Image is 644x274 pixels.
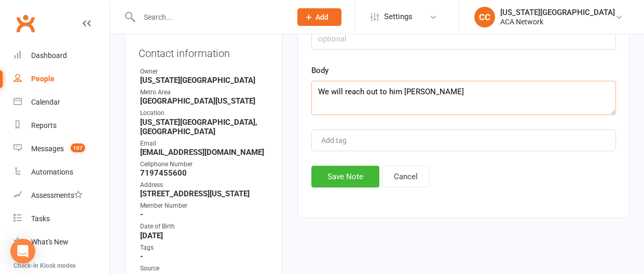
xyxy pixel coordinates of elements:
[13,91,109,114] a: Calendar
[10,239,35,264] div: Open Intercom Messenger
[140,180,268,190] div: Address
[140,231,268,240] strong: [DATE]
[31,168,73,176] div: Automations
[311,81,616,115] textarea: We will reach out to him [PERSON_NAME]
[13,207,109,230] a: Tasks
[384,5,413,28] span: Settings
[31,191,83,199] div: Assessments
[140,67,268,77] div: Owner
[474,7,495,27] div: CC
[13,161,109,184] a: Automations
[13,137,109,161] a: Messages 107
[297,8,341,26] button: Add
[140,76,268,85] strong: [US_STATE][GEOGRAPHIC_DATA]
[140,108,268,118] div: Location
[316,13,328,21] span: Add
[382,166,430,188] button: Cancel
[136,10,284,24] input: Search...
[140,168,268,178] strong: 7197455600
[320,134,357,147] input: Add tag
[140,243,268,253] div: Tags
[31,121,57,129] div: Reports
[31,214,50,223] div: Tasks
[311,64,328,77] label: Body
[31,75,54,83] div: People
[31,145,64,153] div: Messages
[31,51,67,60] div: Dashboard
[13,44,109,67] a: Dashboard
[500,8,615,17] div: [US_STATE][GEOGRAPHIC_DATA]
[140,201,268,211] div: Member Number
[140,139,268,149] div: Email
[140,148,268,157] strong: [EMAIL_ADDRESS][DOMAIN_NAME]
[311,28,616,50] input: optional
[140,210,268,219] strong: -
[140,264,268,273] div: Source
[13,230,109,254] a: What's New
[140,118,268,136] strong: [US_STATE][GEOGRAPHIC_DATA], [GEOGRAPHIC_DATA]
[31,238,68,246] div: What's New
[311,166,379,188] button: Save Note
[140,88,268,97] div: Metro Area
[31,98,60,106] div: Calendar
[140,252,268,261] strong: -
[139,44,268,59] h3: Contact information
[13,184,109,207] a: Assessments
[500,17,615,26] div: ACA Network
[12,10,38,36] a: Clubworx
[140,222,268,232] div: Date of Birth
[13,67,109,91] a: People
[140,96,268,106] strong: [GEOGRAPHIC_DATA][US_STATE]
[71,143,85,152] span: 107
[140,160,268,169] div: Cellphone Number
[13,114,109,137] a: Reports
[140,189,268,198] strong: [STREET_ADDRESS][US_STATE]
